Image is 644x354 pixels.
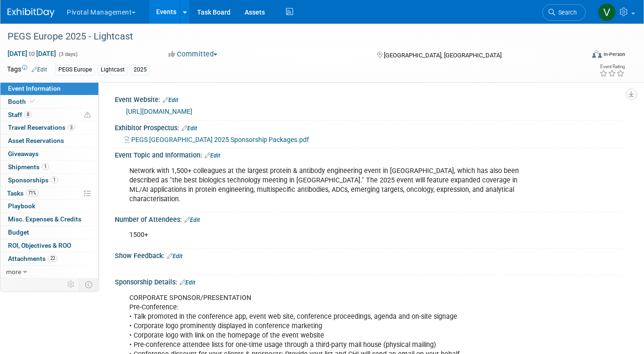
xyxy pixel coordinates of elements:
a: Staff8 [0,109,98,121]
span: (3 days) [58,51,78,57]
a: Edit [167,253,183,260]
div: Event Topic and Information: [115,148,625,160]
a: Sponsorships1 [0,174,98,187]
img: Valerie Weld [598,3,616,21]
span: Attachments [8,255,57,262]
a: Edit [182,125,197,132]
span: 3 [68,124,75,131]
span: Misc. Expenses & Credits [8,215,81,223]
div: PEGS Europe [56,65,95,75]
div: Network with 1,500+ colleagues at the largest protein & antibody engineering event in [GEOGRAPHIC... [123,162,526,209]
div: PEGS Europe 2025 - Lightcast [4,28,572,45]
a: Playbook [0,200,98,212]
a: Misc. Expenses & Credits [0,213,98,226]
span: Asset Reservations [8,137,64,144]
a: Edit [205,152,220,159]
span: Potential Scheduling Conflict -- at least one attendee is tagged in another overlapping event. [84,111,91,119]
img: Format-Inperson.png [592,50,602,58]
span: to [27,50,36,57]
img: ExhibitDay [8,8,55,17]
span: Staff [8,111,32,118]
span: 22 [48,255,57,262]
a: Edit [184,217,200,223]
a: Budget [0,226,98,239]
div: Sponsorship Details: [115,275,625,287]
div: 2025 [131,65,150,75]
span: ROI, Objectives & ROO [8,242,71,249]
a: more [0,266,98,278]
a: Travel Reservations3 [0,121,98,134]
td: Tags [7,64,47,75]
div: In-Person [603,51,625,58]
span: 1 [42,163,49,170]
span: Travel Reservations [8,124,75,131]
span: Giveaways [8,150,39,157]
span: PEGS [GEOGRAPHIC_DATA] 2025 Sponsorship Packages.pdf [131,136,309,143]
span: Booth [8,98,37,105]
span: more [6,268,21,275]
span: Event Information [8,85,61,92]
a: PEGS [GEOGRAPHIC_DATA] 2025 Sponsorship Packages.pdf [125,136,309,143]
span: 8 [24,111,32,118]
span: Search [555,9,577,16]
span: 71% [26,189,39,197]
a: Edit [180,279,195,286]
div: Number of Attendees: [115,212,625,225]
i: Booth reservation complete [30,99,35,104]
span: [DATE] [DATE] [7,49,56,58]
div: Exhibitor Prospectus: [115,121,625,133]
a: Giveaways [0,148,98,160]
span: Tasks [7,189,39,197]
a: [URL][DOMAIN_NAME] [126,108,192,115]
a: Search [542,4,586,21]
button: Committed [165,49,221,59]
div: Show Feedback: [115,249,625,261]
a: Shipments1 [0,161,98,173]
a: Asset Reservations [0,134,98,147]
a: Edit [163,97,178,103]
span: Shipments [8,163,49,171]
div: 1500+ [123,226,526,244]
div: Event Rating [599,64,625,69]
span: Sponsorships [8,176,58,184]
td: Toggle Event Tabs [80,278,99,291]
a: Tasks71% [0,187,98,200]
div: Event Format [534,49,625,63]
span: Budget [8,228,29,236]
a: ROI, Objectives & ROO [0,239,98,252]
span: 1 [51,176,58,183]
div: Event Website: [115,93,625,105]
span: Playbook [8,202,35,210]
a: Attachments22 [0,252,98,265]
a: Edit [32,66,47,73]
td: Personalize Event Tab Strip [63,278,80,291]
div: Lightcast [98,65,127,75]
a: Event Information [0,82,98,95]
span: [GEOGRAPHIC_DATA], [GEOGRAPHIC_DATA] [384,52,501,59]
a: Booth [0,95,98,108]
